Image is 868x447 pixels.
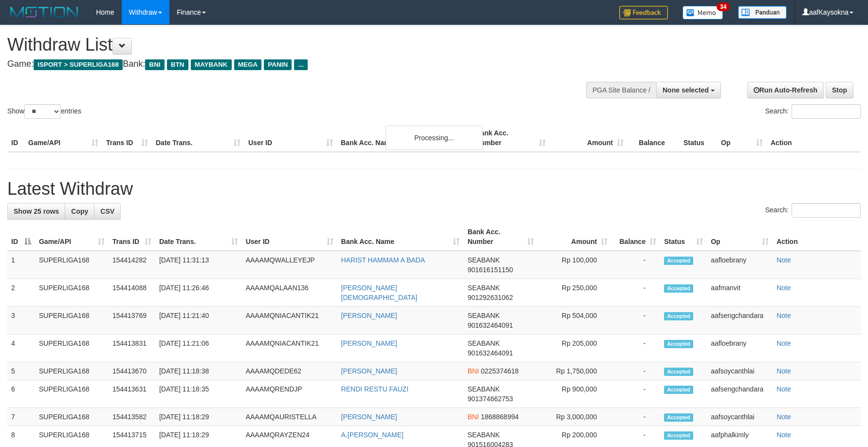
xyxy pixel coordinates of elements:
span: BNI [467,413,479,421]
td: aafloebrany [707,335,773,362]
span: Copy [71,207,88,215]
input: Search: [792,203,861,218]
th: Date Trans.: activate to sort column ascending [155,223,242,251]
a: Run Auto-Refresh [747,82,824,98]
td: - [611,362,660,380]
td: [DATE] 11:21:06 [155,335,242,362]
td: Rp 3,000,000 [538,408,611,426]
h1: Latest Withdraw [7,179,861,199]
span: Copy 901616151150 to clipboard [467,266,513,274]
td: aafsengchandara [707,380,773,408]
th: Date Trans. [152,124,244,152]
label: Show entries [7,104,81,119]
td: - [611,307,660,335]
td: Rp 250,000 [538,279,611,307]
td: 154414282 [109,251,155,279]
td: Rp 1,750,000 [538,362,611,380]
a: Note [776,385,791,393]
span: BTN [167,59,188,70]
td: 4 [7,335,35,362]
label: Search: [765,203,861,218]
div: PGA Site Balance / [586,82,656,98]
a: RENDI RESTU FAUZI [341,385,408,393]
span: CSV [100,207,114,215]
th: User ID [244,124,337,152]
button: None selected [656,82,721,98]
td: AAAAMQWALLEYEJP [242,251,337,279]
td: - [611,279,660,307]
td: 154413769 [109,307,155,335]
td: SUPERLIGA168 [35,408,109,426]
td: - [611,380,660,408]
td: aafloebrany [707,251,773,279]
select: Showentries [24,104,61,119]
span: Accepted [664,257,693,265]
span: ... [294,59,307,70]
span: 34 [717,2,730,11]
td: AAAAMQNIACANTIK21 [242,335,337,362]
span: Accepted [664,368,693,376]
span: MEGA [234,59,262,70]
td: AAAAMQRENDJP [242,380,337,408]
a: [PERSON_NAME][DEMOGRAPHIC_DATA] [341,284,418,301]
span: Copy 901292631062 to clipboard [467,294,513,301]
span: Accepted [664,284,693,293]
span: SEABANK [467,284,499,292]
td: Rp 100,000 [538,251,611,279]
td: 6 [7,380,35,408]
td: SUPERLIGA168 [35,307,109,335]
span: Show 25 rows [14,207,59,215]
td: 7 [7,408,35,426]
h1: Withdraw List [7,35,569,55]
th: User ID: activate to sort column ascending [242,223,337,251]
span: Accepted [664,413,693,422]
a: Note [776,367,791,375]
input: Search: [792,104,861,119]
th: Op: activate to sort column ascending [707,223,773,251]
a: Note [776,431,791,439]
span: Accepted [664,431,693,440]
td: SUPERLIGA168 [35,335,109,362]
td: - [611,335,660,362]
a: Note [776,284,791,292]
img: MOTION_logo.png [7,5,81,19]
td: [DATE] 11:18:29 [155,408,242,426]
th: Balance: activate to sort column ascending [611,223,660,251]
a: Note [776,339,791,347]
td: 154413631 [109,380,155,408]
td: - [611,408,660,426]
td: Rp 205,000 [538,335,611,362]
a: [PERSON_NAME] [341,413,397,421]
th: Bank Acc. Number [472,124,550,152]
h4: Game: Bank: [7,59,569,69]
td: 3 [7,307,35,335]
span: Copy 901632464091 to clipboard [467,321,513,329]
a: [PERSON_NAME] [341,367,397,375]
a: Stop [826,82,853,98]
th: ID [7,124,24,152]
a: Note [776,413,791,421]
td: [DATE] 11:18:35 [155,380,242,408]
th: Status [680,124,717,152]
th: Op [717,124,767,152]
th: Amount: activate to sort column ascending [538,223,611,251]
span: Copy 901632464091 to clipboard [467,349,513,357]
img: Button%20Memo.svg [683,6,723,19]
td: 154413582 [109,408,155,426]
a: HARIST HAMMAM A BADA [341,256,425,264]
td: aafsoycanthlai [707,408,773,426]
th: Action [767,124,861,152]
span: ISPORT > SUPERLIGA168 [34,59,123,70]
span: None selected [663,86,709,94]
a: Note [776,312,791,319]
td: 5 [7,362,35,380]
a: Show 25 rows [7,203,65,220]
span: MAYBANK [191,59,232,70]
td: SUPERLIGA168 [35,380,109,408]
th: ID: activate to sort column descending [7,223,35,251]
td: Rp 504,000 [538,307,611,335]
td: AAAAMQNIACANTIK21 [242,307,337,335]
th: Trans ID [102,124,152,152]
div: Processing... [386,126,483,150]
th: Bank Acc. Number: activate to sort column ascending [463,223,538,251]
